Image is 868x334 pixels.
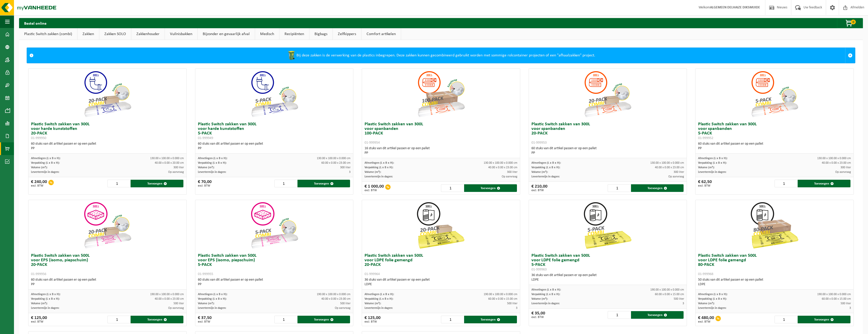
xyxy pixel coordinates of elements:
[198,157,227,160] span: Afmetingen (L x B x H):
[531,297,548,300] span: Volume (m³):
[31,142,184,151] div: 60 stuks van dit artikel passen er op een pallet
[484,293,517,296] span: 190.00 x 100.00 x 0.000 cm
[150,157,184,160] span: 130.00 x 100.00 x 0.000 cm
[365,184,384,192] div: € 1 000,00
[631,311,684,319] button: Toevoegen
[31,297,60,300] span: Verpakking (L x B x H):
[837,18,862,28] button: 0
[822,161,851,164] span: 40.00 x 0.00 x 23.00 cm
[365,302,381,305] span: Volume (m³):
[99,28,131,40] a: Zakken SOLO
[333,28,361,40] a: Zelfkippers
[168,307,184,310] span: Op aanvraag
[531,288,561,291] span: Afmetingen (L x B x H):
[131,180,183,187] button: Toevoegen
[31,122,184,140] h3: Plastic Switch zakken van 300L voor harde kunststoffen 20-PACK
[698,278,851,287] div: 50 stuks van dit artikel passen er op een pallet
[31,157,60,160] span: Afmetingen (L x B x H):
[168,171,184,174] span: Op aanvraag
[698,166,715,169] span: Volume (m³):
[365,297,393,300] span: Verpakking (L x B x H):
[19,28,77,40] a: Plastic Switch zakken (combi)
[77,28,99,40] a: Zakken
[198,293,227,296] span: Afmetingen (L x B x H):
[198,316,212,323] div: € 37,50
[31,166,48,169] span: Volume (m³):
[365,282,517,287] div: LDPE
[198,180,212,187] div: € 70,00
[531,311,545,319] div: € 35,00
[488,297,517,300] span: 60.00 x 0.00 x 15.00 cm
[249,200,300,251] img: 01-999955
[531,253,684,272] h3: Plastic Switch zakken van 500L voor LDPE folie gemengd 5-PACK
[249,69,300,119] img: 01-999949
[335,307,351,310] span: Op aanvraag
[31,316,47,323] div: € 125,00
[531,293,560,296] span: Verpakking (L x B x H):
[464,316,517,323] button: Toevoegen
[710,6,760,9] strong: ALGEMEEN DELHAIZE DIKSMUIDE
[173,166,184,169] span: 300 liter
[321,297,351,300] span: 40.00 x 0.00 x 23.00 cm
[608,311,630,319] input: 1
[698,282,851,287] div: LDPE
[775,180,797,187] input: 1
[31,171,59,174] span: Levertermijn in dagen:
[365,175,393,178] span: Levertermijn in dagen:
[655,166,684,169] span: 40.00 x 0.00 x 23.00 cm
[198,136,213,140] span: 01-999949
[365,307,393,310] span: Levertermijn in dagen:
[516,307,517,310] span: 3
[698,142,851,151] div: 60 stuks van dit artikel passen er op een pallet
[155,297,184,300] span: 40.00 x 0.00 x 23.00 cm
[31,180,47,187] div: € 240,00
[441,184,464,192] input: 1
[349,171,351,174] span: 3
[531,184,547,192] div: € 210,00
[841,166,851,169] span: 300 liter
[365,171,381,174] span: Volume (m³):
[582,200,633,251] img: 01-999963
[531,278,684,282] div: LDPE
[631,184,684,192] button: Toevoegen
[309,28,333,40] a: Bigbags
[31,184,47,187] span: excl. BTW
[582,69,633,119] img: 01-999953
[297,180,350,187] button: Toevoegen
[507,302,517,305] span: 500 liter
[835,171,851,174] span: Op aanvraag
[531,316,545,319] span: excl. BTW
[531,171,548,174] span: Volume (m³):
[31,136,46,140] span: 01-999950
[851,20,856,24] span: 0
[297,316,350,323] button: Toevoegen
[82,200,133,251] img: 01-999956
[698,171,726,174] span: Levertermijn in dagen:
[531,146,684,155] div: 60 stuks van dit artikel passen er op een pallet
[749,69,800,119] img: 01-999952
[274,316,297,323] input: 1
[198,278,351,287] div: 60 stuks van dit artikel passen er op een pallet
[19,18,52,28] h2: Bestel online
[365,146,517,155] div: 16 stuks van dit artikel passen er op een pallet
[531,189,547,192] span: excl. BTW
[650,288,684,291] span: 190.00 x 100.00 x 0.000 cm
[484,161,517,164] span: 130.00 x 100.00 x 0.000 cm
[650,161,684,164] span: 130.00 x 100.00 x 0.000 cm
[198,28,255,40] a: Bijzonder en gevaarlijk afval
[698,157,728,160] span: Afmetingen (L x B x H):
[531,151,684,155] div: PP
[674,171,684,174] span: 300 liter
[31,272,46,276] span: 01-999956
[668,175,684,178] span: Op aanvraag
[749,200,800,251] img: 01-999968
[198,161,227,164] span: Verpakking (L x B x H):
[698,316,714,323] div: € 480,00
[416,200,466,251] img: 01-999964
[822,297,851,300] span: 60.00 x 0.00 x 15.00 cm
[31,320,47,323] span: excl. BTW
[365,151,517,155] div: PP
[365,253,517,276] h3: Plastic Switch zakken van 500L voor LDPE folie gemengd 20-PACK
[31,293,60,296] span: Afmetingen (L x B x H):
[365,320,381,323] span: excl. BTW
